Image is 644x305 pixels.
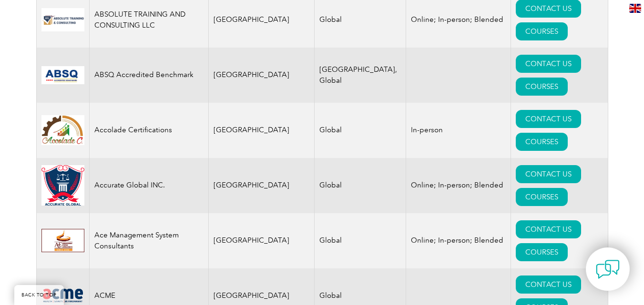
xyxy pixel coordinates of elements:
img: 306afd3c-0a77-ee11-8179-000d3ae1ac14-logo.jpg [41,229,84,252]
img: a034a1f6-3919-f011-998a-0022489685a1-logo.png [41,165,84,206]
img: 1a94dd1a-69dd-eb11-bacb-002248159486-logo.jpg [41,115,84,145]
td: Global [315,158,406,213]
td: Accolade Certifications [89,103,208,158]
td: Global [315,213,406,268]
a: CONTACT US [516,110,581,128]
img: contact-chat.png [596,257,620,281]
a: COURSES [516,22,568,40]
a: COURSES [516,188,568,206]
img: cc24547b-a6e0-e911-a812-000d3a795b83-logo.png [41,66,84,84]
img: en [629,4,641,13]
td: [GEOGRAPHIC_DATA] [208,158,315,213]
a: COURSES [516,78,568,96]
td: Ace Management System Consultants [89,213,208,268]
a: CONTACT US [516,55,581,73]
a: CONTACT US [516,220,581,238]
td: Global [315,103,406,158]
td: Accurate Global INC. [89,158,208,213]
td: [GEOGRAPHIC_DATA] [208,48,315,103]
td: [GEOGRAPHIC_DATA], Global [315,48,406,103]
td: [GEOGRAPHIC_DATA] [208,103,315,158]
td: ABSQ Accredited Benchmark [89,48,208,103]
a: COURSES [516,243,568,261]
td: [GEOGRAPHIC_DATA] [208,213,315,268]
img: 16e092f6-eadd-ed11-a7c6-00224814fd52-logo.png [41,8,84,31]
a: BACK TO TOP [14,285,64,305]
td: Online; In-person; Blended [406,158,511,213]
a: CONTACT US [516,275,581,294]
td: Online; In-person; Blended [406,213,511,268]
a: COURSES [516,133,568,151]
td: In-person [406,103,511,158]
a: CONTACT US [516,165,581,183]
